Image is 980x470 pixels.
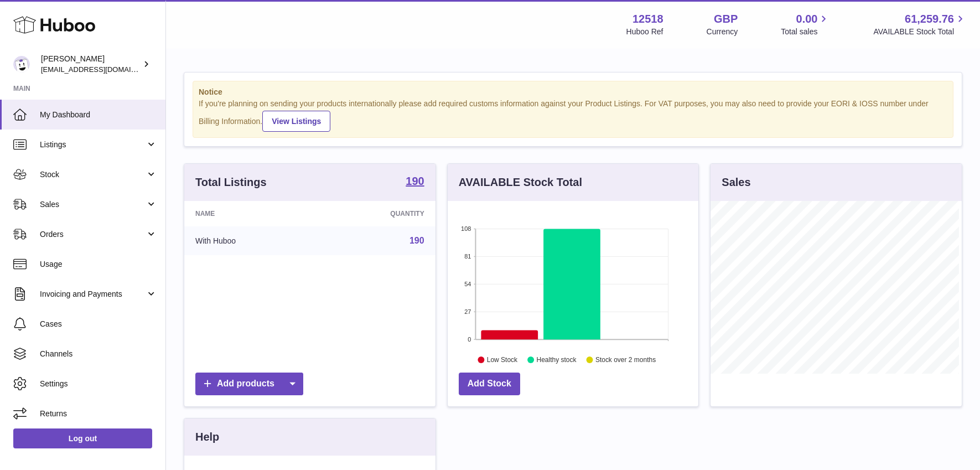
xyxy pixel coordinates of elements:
span: Sales [40,199,146,210]
span: AVAILABLE Stock Total [873,27,967,37]
text: 27 [464,308,471,315]
span: Cases [40,319,157,329]
h3: AVAILABLE Stock Total [459,175,582,190]
h3: Sales [722,175,750,190]
h3: Help [195,430,219,445]
a: Log out [13,428,152,448]
th: Name [184,201,317,226]
a: Add products [195,373,303,395]
img: caitlin@fancylamp.co [13,56,30,73]
a: Add Stock [459,373,520,395]
span: Listings [40,140,146,150]
strong: 190 [406,175,424,187]
a: 190 [406,175,424,189]
span: Stock [40,169,146,180]
text: 108 [461,225,471,232]
strong: Notice [199,87,947,97]
text: Healthy stock [536,356,577,364]
span: Returns [40,409,157,419]
span: [EMAIL_ADDRESS][DOMAIN_NAME] [41,65,163,74]
text: Stock over 2 months [595,356,656,364]
span: Invoicing and Payments [40,289,146,299]
text: 54 [464,281,471,287]
h3: Total Listings [195,175,267,190]
div: [PERSON_NAME] [41,54,141,75]
span: My Dashboard [40,110,157,120]
div: Huboo Ref [626,27,663,37]
td: With Huboo [184,226,317,255]
text: 0 [468,336,471,343]
a: 190 [409,236,424,245]
div: If you're planning on sending your products internationally please add required customs informati... [199,99,947,132]
a: View Listings [262,111,330,132]
span: 61,259.76 [905,12,954,27]
text: 81 [464,253,471,260]
span: 0.00 [796,12,818,27]
text: Low Stock [487,356,518,364]
span: Usage [40,259,157,270]
a: 61,259.76 AVAILABLE Stock Total [873,12,967,37]
div: Currency [707,27,738,37]
span: Channels [40,349,157,359]
strong: GBP [714,12,738,27]
span: Orders [40,229,146,240]
th: Quantity [317,201,435,226]
strong: 12518 [632,12,663,27]
a: 0.00 Total sales [781,12,830,37]
span: Total sales [781,27,830,37]
span: Settings [40,379,157,389]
